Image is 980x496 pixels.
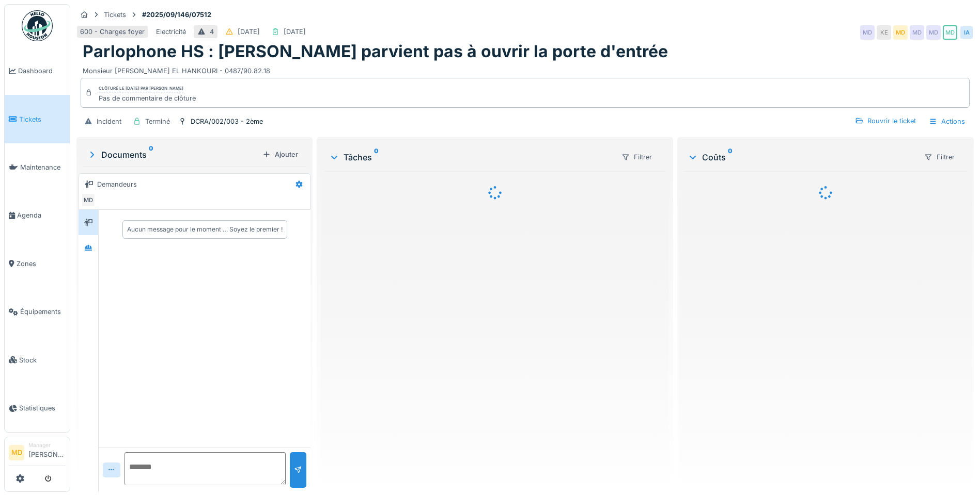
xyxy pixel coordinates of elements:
a: Statistiques [5,384,70,432]
div: Documents [87,148,258,161]
sup: 0 [149,148,153,161]
a: Agenda [5,191,70,239]
div: Demandeurs [97,179,137,189]
div: Actions [924,114,970,129]
span: Maintenance [20,162,66,172]
img: Badge_color-CXgf-gQk.svg [22,10,53,41]
div: Coûts [688,151,915,163]
strong: #2025/09/146/07512 [138,10,215,20]
div: Clôturé le [DATE] par [PERSON_NAME] [99,85,183,92]
h1: Parlophone HS : [PERSON_NAME] parvient pas à ouvrir la porte d'entrée [83,42,668,61]
a: MD Manager[PERSON_NAME] [9,441,66,466]
li: [PERSON_NAME] [28,441,66,464]
div: MD [81,193,96,207]
div: KE [877,25,891,40]
span: Zones [17,259,66,269]
li: MD [9,445,24,460]
div: 4 [210,27,214,37]
div: Aucun message pour le moment … Soyez le premier ! [127,225,283,234]
div: MD [860,25,875,40]
div: MD [910,25,924,40]
a: Tickets [5,95,70,143]
div: Monsieur [PERSON_NAME] EL HANKOURI - 0487/90.82.18 [83,62,968,76]
a: Stock [5,336,70,384]
a: Équipements [5,288,70,336]
a: Zones [5,240,70,288]
span: Dashboard [18,66,66,76]
span: Équipements [20,307,66,317]
div: IA [959,25,974,40]
div: DCRA/002/003 - 2ème [191,117,263,126]
a: Dashboard [5,47,70,95]
div: Rouvrir le ticket [851,114,920,128]
div: Filtrer [617,150,657,164]
a: Maintenance [5,143,70,191]
div: MD [943,25,957,40]
span: Stock [19,355,66,365]
sup: 0 [728,151,733,163]
span: Statistiques [19,403,66,413]
sup: 0 [374,151,379,163]
div: Tâches [329,151,613,163]
div: Filtrer [920,150,959,164]
span: Tickets [19,114,66,124]
div: MD [893,25,908,40]
div: Ajouter [258,147,302,161]
div: [DATE] [284,27,306,37]
div: Pas de commentaire de clôture [99,93,196,103]
div: Manager [28,441,66,449]
div: Electricité [156,27,186,37]
div: [DATE] [238,27,260,37]
div: Tickets [104,10,126,20]
div: 600 - Charges foyer [80,27,145,37]
span: Agenda [17,210,66,220]
div: Incident [97,117,121,126]
div: Terminé [145,117,170,126]
div: MD [926,25,941,40]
